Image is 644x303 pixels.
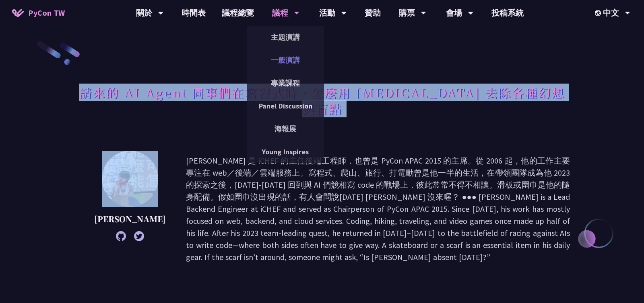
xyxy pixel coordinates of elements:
[247,74,324,92] a: 專業課程
[186,155,570,263] p: [PERSON_NAME] 是 iCHEF 的主任後端工程師，也曾是 PyCon APAC 2015 的主席。從 2006 起，他的工作主要專注在 web／後端／雲端服務上。寫程式、爬山、旅行、...
[595,10,603,16] img: Locale Icon
[102,151,158,207] img: Keith Yang
[4,3,73,23] a: PyCon TW
[12,9,24,17] img: Home icon of PyCon TW 2025
[74,80,570,121] h1: 請來的 AI Agent 同事們在寫程式時，怎麼用 [MEDICAL_DATA] 去除各種幻想與盲點
[94,213,166,225] p: [PERSON_NAME]
[247,28,324,47] a: 主題演講
[247,96,324,115] a: Panel Discussion
[28,7,65,19] span: PyCon TW
[247,51,324,70] a: 一般演講
[247,119,324,138] a: 海報展
[247,142,324,161] a: Young Inspires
